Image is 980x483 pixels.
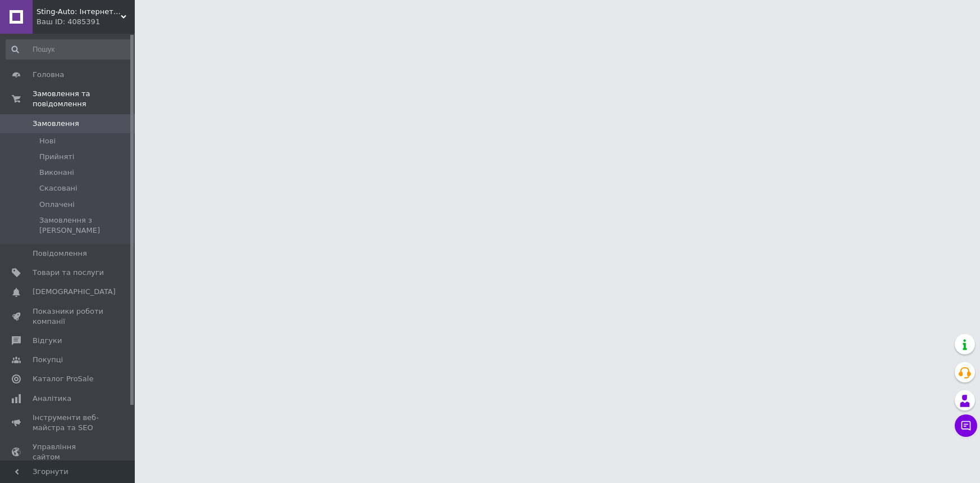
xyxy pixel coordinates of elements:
[33,442,104,462] span: Управління сайтом
[33,306,104,327] span: Показники роботи компанії
[955,414,977,437] button: Чат з покупцем
[33,394,71,404] span: Аналітика
[39,168,74,178] span: Виконані
[39,200,75,210] span: Оплачені
[33,119,79,129] span: Замовлення
[39,215,131,236] span: Замовлення з [PERSON_NAME]
[33,268,104,278] span: Товари та послуги
[6,39,132,60] input: Пошук
[39,136,56,146] span: Нові
[33,249,87,259] span: Повідомлення
[33,89,135,109] span: Замовлення та повідомлення
[33,287,116,297] span: [DEMOGRAPHIC_DATA]
[39,152,74,162] span: Прийняті
[33,374,93,384] span: Каталог ProSale
[37,7,121,17] span: Sting-Auto: Інтернет-магазин автоаксесурів
[37,17,135,27] div: Ваш ID: 4085391
[33,355,63,365] span: Покупці
[33,70,64,80] span: Головна
[33,413,104,433] span: Інструменти веб-майстра та SEO
[33,336,62,346] span: Відгуки
[39,183,78,193] span: Скасовані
